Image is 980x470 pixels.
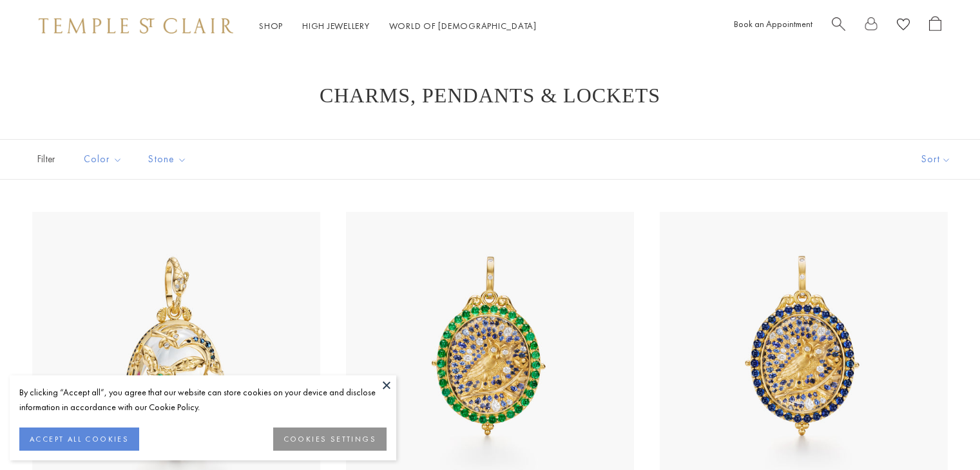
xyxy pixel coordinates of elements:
[832,16,845,36] a: Search
[77,151,132,167] span: Color
[897,16,910,36] a: View Wishlist
[52,84,928,107] h1: Charms, Pendants & Lockets
[259,20,283,32] a: ShopShop
[302,20,370,32] a: High JewelleryHigh Jewellery
[734,18,812,30] a: Book an Appointment
[74,145,132,174] button: Color
[39,18,233,33] img: Temple St. Clair
[19,385,387,415] div: By clicking “Accept all”, you agree that our website can store cookies on your device and disclos...
[929,16,941,36] a: Open Shopping Bag
[892,140,980,179] button: Show sort by
[389,20,537,32] a: World of [DEMOGRAPHIC_DATA]World of [DEMOGRAPHIC_DATA]
[19,428,139,451] button: ACCEPT ALL COOKIES
[273,428,387,451] button: COOKIES SETTINGS
[259,18,537,34] nav: Main navigation
[139,145,197,174] button: Stone
[142,151,197,167] span: Stone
